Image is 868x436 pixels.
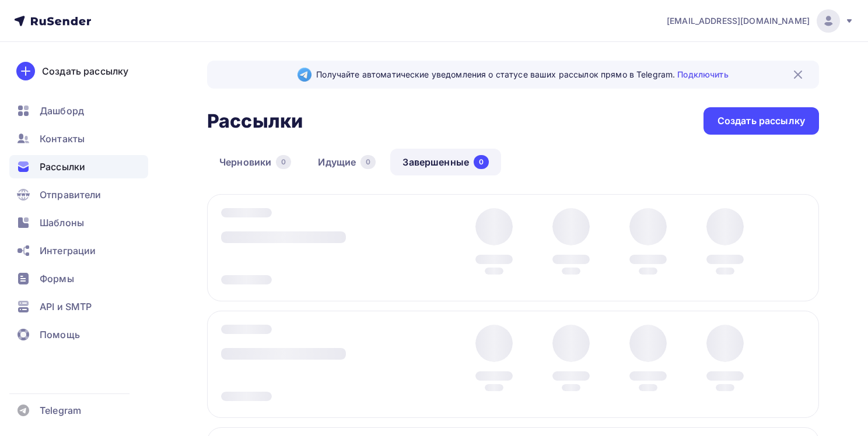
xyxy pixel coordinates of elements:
[40,160,85,174] span: Рассылки
[40,104,84,118] span: Дашборд
[40,300,92,314] span: API и SMTP
[42,64,128,78] div: Создать рассылку
[9,99,148,122] a: Дашборд
[667,9,854,33] a: [EMAIL_ADDRESS][DOMAIN_NAME]
[40,244,96,258] span: Интеграции
[9,183,148,206] a: Отправители
[40,132,85,146] span: Контакты
[207,110,303,133] h2: Рассылки
[276,155,291,169] div: 0
[717,114,805,128] div: Создать рассылку
[40,272,74,286] span: Формы
[360,155,376,169] div: 0
[390,149,501,175] a: Завершенные0
[40,188,101,202] span: Отправители
[297,68,311,82] img: Telegram
[9,211,148,234] a: Шаблоны
[306,149,388,175] a: Идущие0
[9,267,148,290] a: Формы
[207,149,303,175] a: Черновики0
[9,155,148,178] a: Рассылки
[667,15,810,27] span: [EMAIL_ADDRESS][DOMAIN_NAME]
[677,69,728,79] a: Подключить
[40,216,84,230] span: Шаблоны
[474,155,489,169] div: 0
[316,69,728,80] span: Получайте автоматические уведомления о статусе ваших рассылок прямо в Telegram.
[40,328,80,342] span: Помощь
[40,403,81,417] span: Telegram
[9,127,148,150] a: Контакты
